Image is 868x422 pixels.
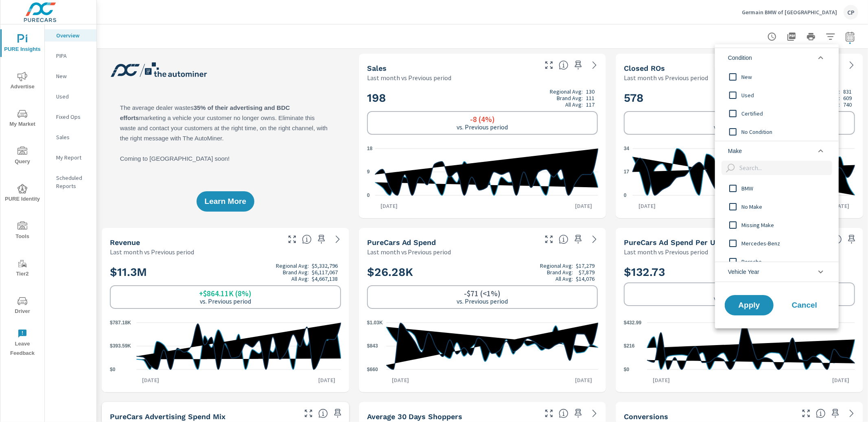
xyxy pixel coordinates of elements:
[741,90,831,100] span: Used
[736,161,832,175] input: Search...
[715,68,837,86] div: New
[788,302,821,309] span: Cancel
[715,122,837,141] div: No Condition
[715,216,837,234] div: Missing Make
[741,184,831,193] span: BMW
[715,179,837,197] div: BMW
[741,202,831,212] span: No Make
[715,252,837,271] div: Porsche
[741,127,831,137] span: No Condition
[715,44,839,285] ul: filter options
[715,104,837,122] div: Certified
[728,262,759,282] span: Vehicle Year
[728,48,752,68] span: Condition
[715,197,837,216] div: No Make
[733,302,765,309] span: Apply
[741,72,831,82] span: New
[728,141,742,161] span: Make
[741,238,831,248] span: Mercedes-Benz
[741,109,831,118] span: Certified
[741,220,831,230] span: Missing Make
[780,295,829,315] button: Cancel
[715,86,837,104] div: Used
[725,295,774,315] button: Apply
[741,257,831,267] span: Porsche
[715,234,837,252] div: Mercedes-Benz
